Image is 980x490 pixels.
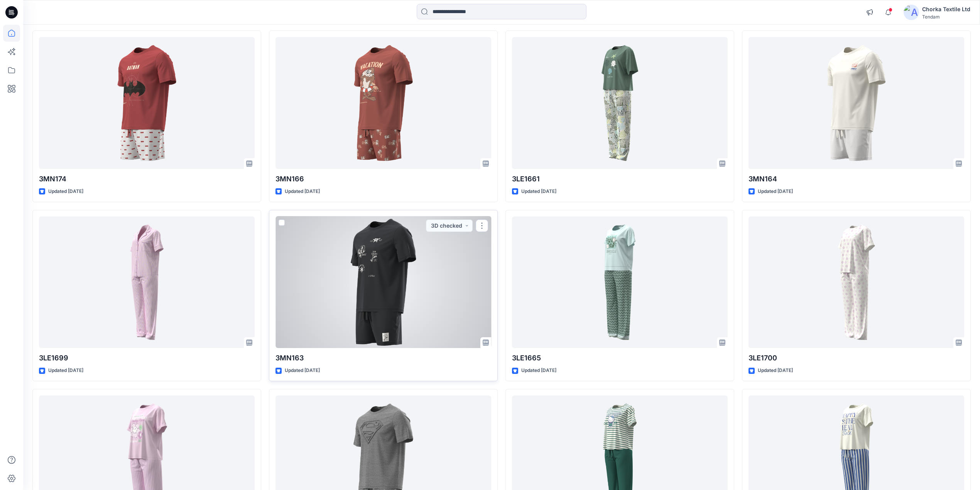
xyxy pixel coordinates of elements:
[39,37,255,169] a: 3MN174
[904,5,919,20] img: avatar
[275,216,491,348] a: 3MN163
[39,174,255,184] p: 3MN174
[521,188,556,196] p: Updated [DATE]
[512,37,728,169] a: 3LE1661
[275,353,491,363] p: 3MN163
[758,188,793,196] p: Updated [DATE]
[285,367,320,375] p: Updated [DATE]
[749,37,964,169] a: 3MN164
[512,353,728,363] p: 3LE1665
[758,367,793,375] p: Updated [DATE]
[512,174,728,184] p: 3LE1661
[48,188,83,196] p: Updated [DATE]
[521,367,556,375] p: Updated [DATE]
[275,174,491,184] p: 3MN166
[48,367,83,375] p: Updated [DATE]
[39,216,255,348] a: 3LE1699
[749,174,964,184] p: 3MN164
[749,216,964,348] a: 3LE1700
[39,353,255,363] p: 3LE1699
[512,216,728,348] a: 3LE1665
[922,14,970,20] div: Tendam
[749,353,964,363] p: 3LE1700
[922,5,970,14] div: Chorka Textile Ltd
[275,37,491,169] a: 3MN166
[285,188,320,196] p: Updated [DATE]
